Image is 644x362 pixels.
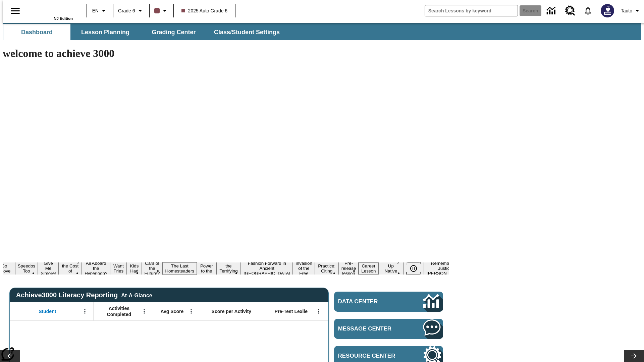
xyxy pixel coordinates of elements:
span: Data Center [338,298,401,305]
span: Class/Student Settings [214,28,280,36]
span: Grade 6 [118,7,135,14]
div: Pause [407,262,427,275]
button: Slide 16 Mixed Practice: Citing Evidence [315,257,339,280]
button: Select a new avatar [597,2,618,19]
button: Slide 20 Hooray for Constitution Day! [403,260,424,277]
div: Home [29,2,73,20]
span: Avg Score [160,308,183,314]
span: Message Center [338,325,403,332]
span: Resource Center [338,353,403,359]
button: Slide 5 Give Me S'more! [38,260,59,277]
h1: welcome to achieve 3000 [3,47,449,60]
button: Slide 18 Career Lesson [359,262,378,275]
button: Open Menu [186,306,196,316]
button: Slide 21 Remembering Justice O'Connor [424,260,466,277]
span: NJ Edition [54,16,73,20]
div: At-A-Glance [121,291,152,299]
span: Achieve3000 Literacy Reporting [16,291,152,299]
button: Pause [407,262,420,275]
button: Slide 10 Cars of the Future? [142,260,163,277]
button: Open Menu [139,306,149,316]
button: Open Menu [80,306,90,316]
span: 2025 Auto Grade 6 [181,7,228,14]
button: Open Menu [314,306,324,316]
button: Slide 4 Are Speedos Too Speedy? [15,257,38,280]
button: Slide 12 Solar Power to the People [197,257,216,280]
button: Grading Center [140,24,207,40]
span: Score per Activity [212,308,252,314]
button: Language: EN, Select a language [89,5,111,17]
button: Profile/Settings [618,5,644,17]
button: Slide 11 The Last Homesteaders [162,262,197,275]
a: Resource Center, Will open in new tab [561,2,579,20]
a: Data Center [334,292,443,312]
button: Dashboard [3,24,70,40]
span: Pre-Test Lexile [275,308,308,314]
button: Slide 17 Pre-release lesson [339,260,359,277]
span: Student [39,308,56,314]
button: Slide 15 The Invasion of the Free CD [293,255,315,282]
button: Open side menu [5,1,25,21]
input: search field [425,5,518,16]
a: Home [29,3,73,16]
div: SubNavbar [3,23,641,40]
img: Avatar [601,4,614,17]
button: Grade: Grade 6, Select a grade [115,5,147,17]
button: Class color is dark brown. Change class color [152,5,171,17]
button: Slide 6 Covering the Cost of College [59,257,82,280]
a: Notifications [579,2,597,19]
button: Slide 14 Fashion Forward in Ancient Rome [241,260,293,277]
span: Lesson Planning [81,28,129,36]
div: SubNavbar [3,24,286,40]
span: Tauto [621,7,632,14]
button: Slide 7 All Aboard the Hyperloop? [82,260,110,277]
span: EN [92,7,99,14]
button: Lesson carousel, Next [624,350,644,362]
button: Lesson Planning [72,24,139,40]
span: Grading Center [152,28,196,36]
button: Class/Student Settings [209,24,285,40]
span: Activities Completed [97,305,141,317]
button: Slide 13 Attack of the Terrifying Tomatoes [216,257,241,280]
span: Dashboard [21,28,53,36]
button: Slide 8 Do You Want Fries With That? [110,252,127,285]
button: Slide 19 Cooking Up Native Traditions [378,257,403,280]
a: Message Center [334,319,443,339]
button: Slide 9 Dirty Jobs Kids Had To Do [127,252,142,285]
a: Data Center [543,2,561,20]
